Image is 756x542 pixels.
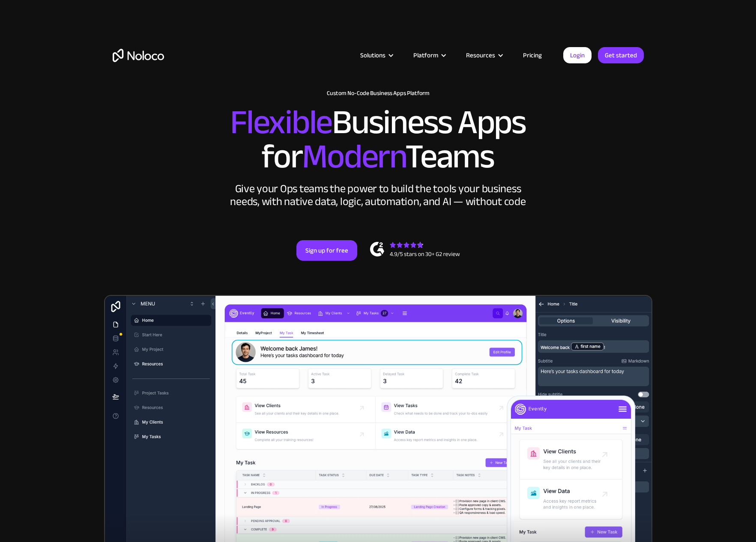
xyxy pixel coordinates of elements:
[302,125,405,188] span: Modern
[598,47,644,63] a: Get started
[230,90,332,154] span: Flexible
[350,50,403,61] div: Solutions
[228,182,528,208] div: Give your Ops teams the power to build the tools your business needs, with native data, logic, au...
[296,240,357,261] a: Sign up for free
[413,50,438,61] div: Platform
[113,105,644,174] h2: Business Apps for Teams
[455,50,512,61] div: Resources
[113,49,164,62] a: home
[512,50,553,61] a: Pricing
[403,50,455,61] div: Platform
[466,50,495,61] div: Resources
[563,47,592,63] a: Login
[360,50,385,61] div: Solutions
